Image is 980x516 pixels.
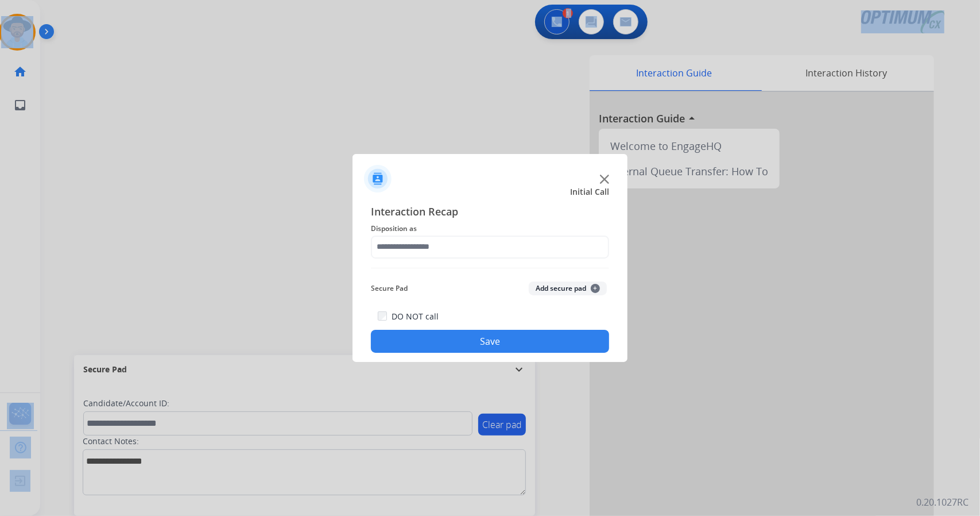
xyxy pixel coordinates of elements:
span: Initial Call [570,186,609,198]
span: Secure Pad [371,282,408,295]
span: Interaction Recap [371,203,609,222]
span: Disposition as [371,222,609,236]
img: contactIcon [364,165,392,192]
p: 0.20.1027RC [916,495,969,509]
label: DO NOT call [392,311,439,322]
button: Add secure pad+ [529,282,607,295]
button: Save [371,330,609,353]
span: + [591,284,600,293]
